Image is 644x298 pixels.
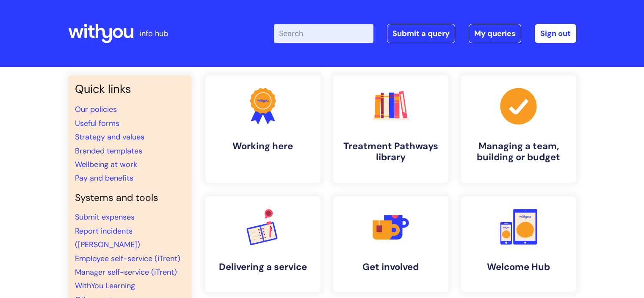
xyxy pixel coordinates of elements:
[468,141,569,163] h4: Managing a team, building or budget
[461,75,576,183] a: Managing a team, building or budget
[75,253,180,264] a: Employee self-service (iTrent)
[75,104,117,114] a: Our policies
[212,262,314,273] h4: Delivering a service
[340,262,442,273] h4: Get involved
[340,141,442,163] h4: Treatment Pathways library
[75,118,119,128] a: Useful forms
[461,196,576,292] a: Welcome Hub
[75,212,135,222] a: Submit expenses
[75,192,185,204] h4: Systems and tools
[469,24,521,43] a: My queries
[468,262,569,273] h4: Welcome Hub
[75,173,133,183] a: Pay and benefits
[75,267,177,277] a: Manager self-service (iTrent)
[205,75,321,183] a: Working here
[75,281,135,291] a: WithYou Learning
[535,24,576,43] a: Sign out
[75,132,144,142] a: Strategy and values
[140,27,168,40] p: info hub
[205,196,321,292] a: Delivering a service
[387,24,455,43] a: Submit a query
[274,24,576,43] div: | -
[75,226,140,250] a: Report incidents ([PERSON_NAME])
[333,75,448,183] a: Treatment Pathways library
[333,196,448,292] a: Get involved
[75,146,142,156] a: Branded templates
[274,24,373,43] input: Search
[75,82,185,96] h3: Quick links
[75,159,137,170] a: Wellbeing at work
[212,141,314,152] h4: Working here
